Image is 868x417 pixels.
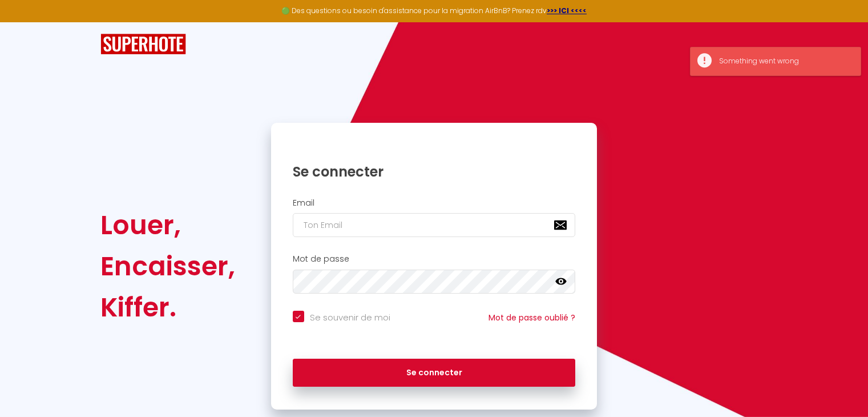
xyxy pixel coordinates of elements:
h1: Se connecter [293,163,576,181]
img: SuperHote logo [100,34,186,55]
div: Kiffer. [100,287,235,328]
h2: Mot de passe [293,254,576,264]
a: Mot de passe oublié ? [488,312,575,323]
a: >>> ICI <<<< [547,6,587,15]
div: Encaisser, [100,246,235,287]
div: Something went wrong [719,56,849,67]
button: Se connecter [293,359,576,387]
h2: Email [293,198,576,208]
div: Louer, [100,205,235,246]
input: Ton Email [293,213,576,237]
